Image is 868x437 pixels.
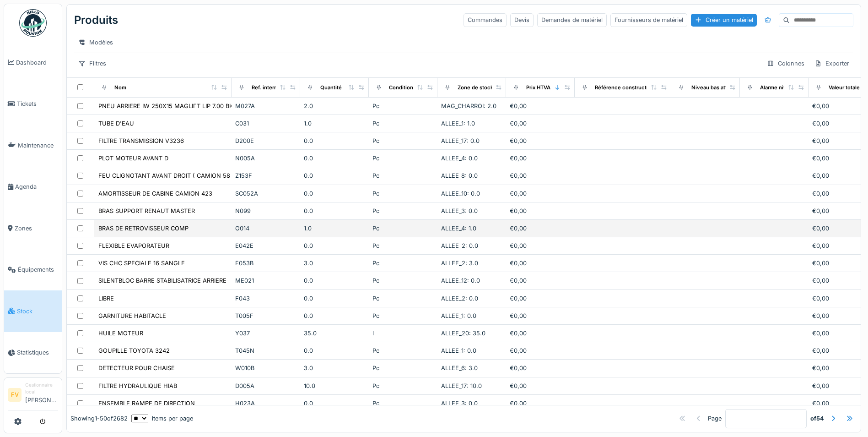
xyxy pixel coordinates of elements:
div: Commandes [464,13,507,27]
span: ALLEE_4: 0.0 [441,155,478,162]
div: BRAS DE RETROVISSEUR COMP [98,224,189,233]
span: ALLEE_10: 0.0 [441,190,480,197]
div: FEU CLIGNOTANT AVANT DROIT ( CAMION 58 ) [98,171,234,180]
span: MAG_CHARROI: 2.0 [441,103,496,109]
div: FILTRE TRANSMISSION V3236 [98,137,184,145]
div: T005F [235,311,297,320]
a: Statistiques [4,332,62,374]
span: ALLEE_1: 0.0 [441,347,476,354]
div: Colonnes [763,57,809,70]
div: VIS CHC SPECIALE 16 SANGLE [98,259,185,268]
div: Ref. interne [252,84,280,92]
div: Zone de stockage [458,84,502,92]
div: Pc [372,119,434,128]
div: H023A [235,399,297,408]
div: HUILE MOTEUR [98,329,143,338]
div: Pc [372,399,434,408]
div: Pc [372,311,434,320]
div: TUBE D'EAU [98,119,134,128]
a: Zones [4,208,62,249]
span: Maintenance [18,141,58,150]
div: DETECTEUR POUR CHAISE [98,364,175,372]
div: Produits [74,8,118,32]
span: Équipements [18,265,58,274]
div: €0,00 [510,329,571,338]
div: Prix HTVA [526,84,550,92]
span: ALLEE_4: 1.0 [441,225,476,232]
span: ALLEE_2: 0.0 [441,242,478,249]
div: Devis [510,13,534,27]
div: LIBRE [98,294,114,303]
div: E042E [235,241,297,250]
div: 10.0 [304,382,365,390]
span: Statistiques [17,348,58,357]
span: ALLEE_1: 1.0 [441,120,475,127]
div: N099 [235,207,297,215]
div: Page [708,414,722,423]
div: €0,00 [510,364,571,372]
div: GARNITURE HABITACLE [98,311,166,320]
div: €0,00 [510,259,571,268]
div: 3.0 [304,364,365,372]
span: ALLEE_6: 3.0 [441,365,478,371]
div: Pc [372,171,434,180]
span: ALLEE_17: 0.0 [441,137,480,144]
div: ENSEMBLE RAMPE DE DIRECTION [98,399,195,408]
div: €0,00 [510,382,571,390]
div: D005A [235,382,297,390]
div: €0,00 [510,276,571,285]
div: ME021 [235,276,297,285]
div: 0.0 [304,154,365,163]
a: Agenda [4,166,62,208]
div: Niveau bas atteint ? [691,84,741,92]
div: C031 [235,119,297,128]
span: ALLEE_17: 10.0 [441,382,482,389]
div: €0,00 [510,171,571,180]
div: €0,00 [510,241,571,250]
div: €0,00 [510,207,571,215]
div: O014 [235,224,297,233]
span: ALLEE_3: 0.0 [441,208,478,214]
div: 0.0 [304,189,365,198]
a: Équipements [4,249,62,291]
div: 1.0 [304,119,365,128]
div: l [372,329,434,338]
div: 0.0 [304,311,365,320]
div: Pc [372,137,434,145]
div: Valeur totale [829,84,860,92]
div: Gestionnaire local [25,382,58,396]
span: ALLEE_20: 35.0 [441,330,485,337]
div: 0.0 [304,346,365,355]
div: Pc [372,207,434,215]
div: Pc [372,276,434,285]
div: 0.0 [304,294,365,303]
div: PLOT MOTEUR AVANT D [98,154,168,163]
div: items per page [131,414,193,423]
span: ALLEE_1: 0.0 [441,312,476,319]
div: Conditionnement [389,84,432,92]
span: ALLEE_2: 3.0 [441,260,478,267]
div: €0,00 [510,137,571,145]
span: Tickets [17,99,58,108]
div: €0,00 [510,399,571,408]
div: 0.0 [304,241,365,250]
div: 35.0 [304,329,365,338]
div: M027A [235,102,297,110]
div: 2.0 [304,102,365,110]
a: Tickets [4,83,62,125]
div: Pc [372,346,434,355]
div: Pc [372,102,434,110]
li: [PERSON_NAME] [25,382,58,408]
span: Stock [17,307,58,316]
div: €0,00 [510,189,571,198]
div: Nom [114,84,126,92]
div: Pc [372,154,434,163]
a: FV Gestionnaire local[PERSON_NAME] [8,382,58,410]
div: Pc [372,189,434,198]
div: F053B [235,259,297,268]
div: €0,00 [510,346,571,355]
div: Exporter [810,57,853,70]
div: Pc [372,294,434,303]
div: 0.0 [304,171,365,180]
div: 3.0 [304,259,365,268]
